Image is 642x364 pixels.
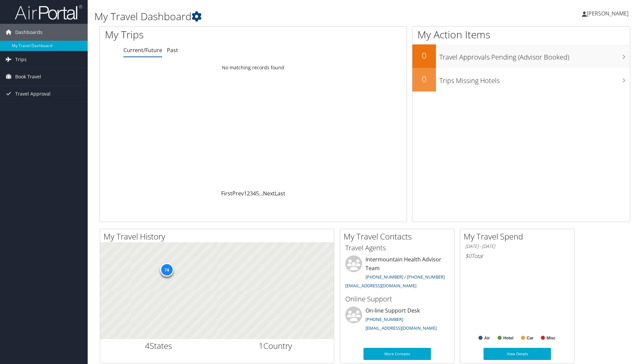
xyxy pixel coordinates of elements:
h2: States [105,340,212,352]
span: 1 [259,340,263,351]
h1: My Trips [105,28,274,42]
a: View Details [484,348,551,360]
a: 3 [250,190,253,197]
a: Prev [232,190,244,197]
a: 2 [247,190,250,197]
a: 1 [244,190,247,197]
h2: My Travel Spend [464,231,574,242]
text: Misc [547,336,556,340]
h3: Online Support [345,294,449,304]
a: 0Travel Approvals Pending (Advisor Booked) [412,44,630,68]
a: Next [263,190,275,197]
div: 74 [160,263,173,277]
td: No matching records found [100,62,407,74]
h3: Travel Agents [345,243,449,253]
h1: My Action Items [412,28,630,42]
img: airportal-logo.png [15,4,82,20]
li: On-line Support Desk [342,306,453,334]
a: Last [275,190,285,197]
a: 5 [256,190,259,197]
h2: Country [222,340,329,352]
a: [EMAIL_ADDRESS][DOMAIN_NAME] [345,283,416,289]
h3: Trips Missing Hotels [439,73,630,85]
span: $0 [465,252,471,260]
li: Intermountain Health Advisor Team [342,255,453,291]
a: Past [167,46,178,54]
span: Trips [15,51,27,68]
span: 4 [145,340,150,351]
a: First [221,190,232,197]
a: [PHONE_NUMBER] / [PHONE_NUMBER] [366,274,445,280]
h2: My Travel Contacts [344,231,454,242]
span: Book Travel [15,68,41,85]
text: Car [527,336,533,340]
span: … [259,190,263,197]
text: Air [484,336,490,340]
span: Dashboards [15,24,42,41]
a: [PERSON_NAME] [582,3,635,24]
h6: Total [465,252,569,260]
h6: [DATE] - [DATE] [465,243,569,250]
a: 4 [253,190,256,197]
a: [PHONE_NUMBER] [366,316,403,322]
a: [EMAIL_ADDRESS][DOMAIN_NAME] [366,325,437,331]
span: Travel Approval [15,85,51,102]
a: Current/Future [123,46,162,54]
h1: My Travel Dashboard [94,9,455,24]
a: 0Trips Missing Hotels [412,68,630,92]
a: More Contacts [363,348,431,360]
h2: 0 [412,73,436,85]
span: [PERSON_NAME] [587,10,629,17]
h3: Travel Approvals Pending (Advisor Booked) [439,49,630,62]
h2: My Travel History [104,231,334,242]
h2: 0 [412,50,436,61]
text: Hotel [503,336,514,340]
